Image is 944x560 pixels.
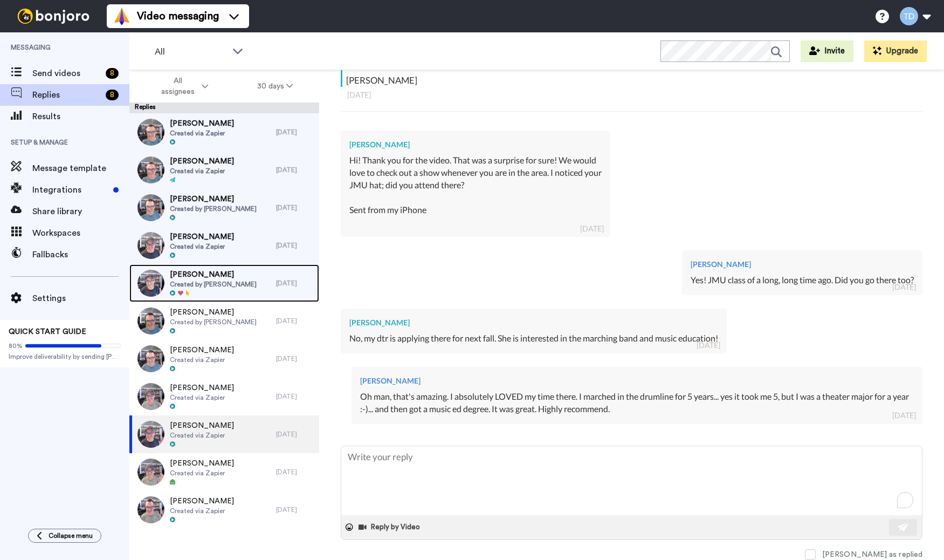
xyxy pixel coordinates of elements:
span: QUICK START GUIDE [9,328,86,336]
span: Created by [PERSON_NAME] [170,280,257,289]
div: [DATE] [276,392,314,401]
img: dc2b37e7-220b-482a-9cfa-dcc0f7daa70a-thumb.jpg [137,232,164,259]
button: Collapse menu [28,529,101,543]
div: Yes! JMU class of a long, long time ago. Did you go there too? [691,274,914,286]
img: 0a01eb70-7dec-4338-821c-4ab3337ccf38-thumb.jpg [137,194,164,221]
div: 8 [106,90,119,100]
span: Created via Zapier [170,507,234,515]
span: Improve deliverability by sending [PERSON_NAME]’s from your own email [9,352,121,361]
span: All [155,45,227,58]
span: [PERSON_NAME] [170,383,234,393]
span: Settings [32,292,129,305]
span: Created via Zapier [170,129,234,138]
span: Collapse menu [49,531,93,540]
a: [PERSON_NAME]Created via Zapier[DATE] [129,340,319,378]
span: [PERSON_NAME] [170,269,257,280]
div: [DATE] [276,128,314,136]
span: [PERSON_NAME] [170,307,257,318]
button: All assignees [132,71,233,101]
div: [DATE] [892,282,916,292]
div: [PERSON_NAME] as replied [822,549,922,560]
span: [PERSON_NAME] [170,194,257,204]
span: Created via Zapier [170,167,234,175]
div: [DATE] [347,90,916,100]
span: Message template [32,162,129,175]
div: [PERSON_NAME] [360,375,914,386]
button: 30 days [233,77,318,96]
span: [PERSON_NAME] [170,156,234,167]
div: Replies [129,103,319,113]
div: [PERSON_NAME] [349,317,718,328]
div: [PERSON_NAME] [349,139,602,150]
a: [PERSON_NAME]Created via Zapier[DATE] [129,491,319,529]
img: 1beaf43b-b2ea-4d52-9063-b7c66784a50e-thumb.jpg [137,496,164,523]
img: e6a8ee16-964d-4da5-8540-5ca7346429e5-thumb.jpg [137,383,164,410]
div: [DATE] [580,223,604,234]
span: 80% [9,342,23,350]
a: [PERSON_NAME]Created by [PERSON_NAME][DATE] [129,264,319,302]
span: Video messaging [137,9,219,24]
img: send-white.svg [898,523,909,531]
span: Workspaces [32,227,129,240]
span: All assignees [156,76,199,97]
span: Results [32,110,129,123]
a: [PERSON_NAME]Created via Zapier[DATE] [129,378,319,415]
span: [PERSON_NAME] [170,231,234,242]
img: 75b4ae08-fd55-4546-b3b2-9b85c6e9c30e-thumb.jpg [137,119,164,146]
img: 2cfa8166-aec5-405f-ad30-5729f367ac2b-thumb.jpg [137,156,164,183]
span: [PERSON_NAME] [170,118,234,129]
span: Replies [32,88,101,101]
img: 02e35f30-2184-4a59-846a-5105f03af7ac-thumb.jpg [137,421,164,448]
div: [DATE] [276,317,314,325]
img: bj-logo-header-white.svg [13,9,94,24]
textarea: To enrich screen reader interactions, please activate Accessibility in Grammarly extension settings [341,446,922,515]
span: Created via Zapier [170,393,234,402]
div: [DATE] [276,468,314,476]
span: Send videos [32,67,101,80]
div: [DATE] [276,279,314,288]
a: [PERSON_NAME]Created via Zapier[DATE] [129,151,319,189]
div: [DATE] [276,354,314,363]
button: Upgrade [864,40,927,62]
a: [PERSON_NAME]Created via Zapier[DATE] [129,113,319,151]
button: Invite [801,40,853,62]
span: [PERSON_NAME] [170,420,234,431]
span: [PERSON_NAME] [170,496,234,507]
a: [PERSON_NAME]Created via Zapier[DATE] [129,453,319,491]
div: Hi! Thank you for the video. That was a surprise for sure! We would love to check out a show when... [349,154,602,228]
span: Created via Zapier [170,469,234,477]
span: Created via Zapier [170,356,234,364]
a: [PERSON_NAME]Created by [PERSON_NAME][DATE] [129,302,319,340]
a: [PERSON_NAME]Created via Zapier[DATE] [129,227,319,264]
span: Integrations [32,183,109,196]
span: [PERSON_NAME] [170,458,234,469]
div: [DATE] [276,203,314,212]
a: [PERSON_NAME]Created via Zapier[DATE] [129,415,319,453]
img: 217441f7-37b6-4529-b1d3-3a2570bf20ad-thumb.jpg [137,459,164,486]
span: Share library [32,205,129,218]
img: 923778e6-47ad-4e36-ad50-4678c056e48f-thumb.jpg [137,308,164,334]
div: [DATE] [892,410,916,421]
div: Oh man, that's amazing. I absolutely LOVED my time there. I marched in the drumline for 5 years..... [360,391,914,415]
img: vm-color.svg [113,8,130,25]
span: Created via Zapier [170,431,234,440]
span: Created by [PERSON_NAME] [170,318,257,326]
span: Created by [PERSON_NAME] [170,204,257,213]
div: [DATE] [276,241,314,250]
div: 8 [106,68,119,79]
img: 694fb470-96e0-468b-bda8-9d264ebef38b-thumb.jpg [137,345,164,372]
div: [DATE] [276,506,314,514]
div: [DATE] [276,430,314,439]
a: [PERSON_NAME]Created by [PERSON_NAME][DATE] [129,189,319,227]
div: [PERSON_NAME] [691,259,914,270]
span: Created via Zapier [170,242,234,251]
img: afc62344-3c3e-49b7-8312-9517be7094f5-thumb.jpg [137,270,164,297]
div: No, my dtr is applying there for next fall. She is interested in the marching band and music educ... [349,332,718,345]
span: [PERSON_NAME] [170,345,234,356]
button: Reply by Video [357,519,423,535]
div: [DATE] [276,166,314,174]
span: Fallbacks [32,248,129,261]
div: [DATE] [697,340,720,351]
